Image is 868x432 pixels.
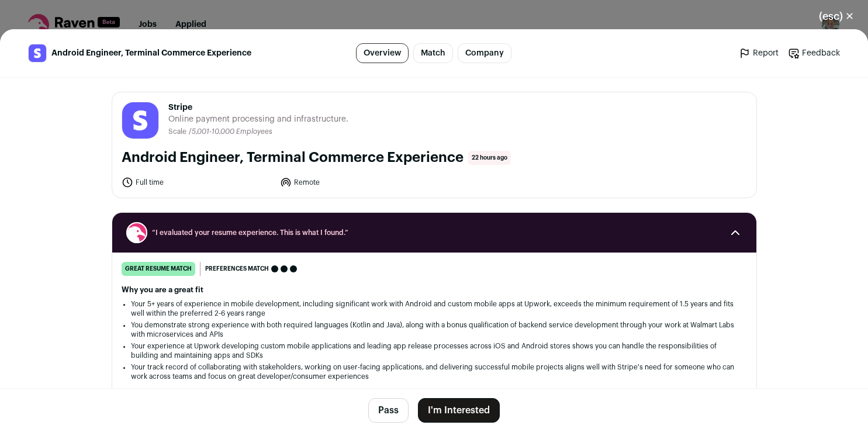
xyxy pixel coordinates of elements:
[29,44,46,62] img: c29228e9d9ae75acbec9f97acea12ad61565c350f760a79d6eec3e18ba7081be.jpg
[192,128,272,135] span: 5,001-10,000 Employees
[205,263,269,275] span: Preferences match
[280,177,432,188] li: Remote
[131,320,738,339] li: You demonstrate strong experience with both required languages (Kotlin and Java), along with a bo...
[189,127,272,136] li: /
[168,127,189,136] li: Scale
[368,398,409,423] button: Pass
[788,47,840,59] a: Feedback
[122,177,274,188] li: Full time
[458,43,511,63] a: Company
[131,341,738,360] li: Your experience at Upwork developing custom mobile applications and leading app release processes...
[168,113,348,125] span: Online payment processing and infrastructure.
[131,362,738,381] li: Your track record of collaborating with stakeholders, working on user-facing applications, and de...
[739,47,779,59] a: Report
[122,285,747,295] h2: Why you are a great fit
[356,43,409,63] a: Overview
[168,102,348,113] span: Stripe
[413,43,453,63] a: Match
[152,228,717,237] span: “I evaluated your resume experience. This is what I found.”
[122,148,464,167] h1: Android Engineer, Terminal Commerce Experience
[122,102,158,139] img: c29228e9d9ae75acbec9f97acea12ad61565c350f760a79d6eec3e18ba7081be.jpg
[51,47,251,59] span: Android Engineer, Terminal Commerce Experience
[805,4,868,29] button: Close modal
[468,151,511,165] span: 22 hours ago
[131,299,738,318] li: Your 5+ years of experience in mobile development, including significant work with Android and cu...
[418,398,500,423] button: I'm Interested
[122,262,195,276] div: great resume match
